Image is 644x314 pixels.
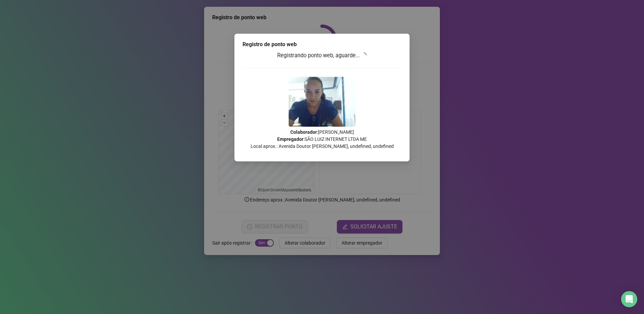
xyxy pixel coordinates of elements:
div: Open Intercom Messenger [621,291,637,307]
p: : [PERSON_NAME] : SÃO LUIZ INTERNET LTDA ME Local aprox.: Avenida Doutor [PERSON_NAME], undefined... [243,129,401,150]
div: Registro de ponto web [243,40,401,49]
img: Z [289,77,355,127]
strong: Empregador [277,136,303,142]
h3: Registrando ponto web, aguarde... [243,51,401,60]
strong: Colaborador [290,129,317,135]
span: loading [361,52,367,58]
